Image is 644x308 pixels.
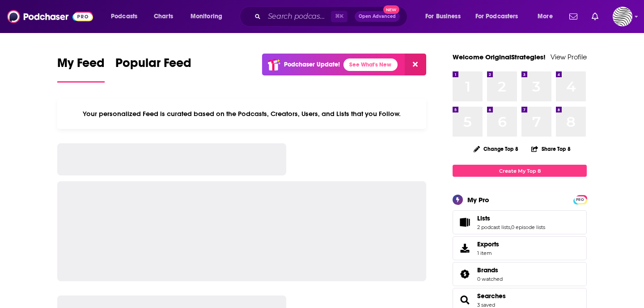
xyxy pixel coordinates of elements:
[477,214,545,222] a: Lists
[470,9,531,24] button: open menu
[575,196,585,203] span: PRO
[7,8,93,25] img: Podchaser - Follow, Share and Rate Podcasts
[477,266,503,274] a: Brands
[115,55,191,76] span: Popular Feed
[588,9,602,24] a: Show notifications dropdown
[477,266,498,274] span: Brands
[453,236,587,260] a: Exports
[575,196,585,203] a: PRO
[551,53,587,61] a: View Profile
[264,9,331,24] input: Search podcasts, credits, & more...
[453,165,587,177] a: Create My Top 8
[477,240,499,248] span: Exports
[477,292,506,300] a: Searches
[456,242,474,254] span: Exports
[467,196,489,204] div: My Pro
[419,9,472,24] button: open menu
[111,10,137,23] span: Podcasts
[57,55,105,76] span: My Feed
[531,140,571,158] button: Share Top 8
[248,6,416,27] div: Search podcasts, credits, & more...
[331,11,347,22] span: ⌘ K
[511,224,545,230] a: 0 episode lists
[355,11,400,22] button: Open AdvancedNew
[453,262,587,286] span: Brands
[456,294,474,306] a: Searches
[343,58,398,71] a: See What's New
[613,7,632,26] span: Logged in as OriginalStrategies
[154,10,173,23] span: Charts
[383,5,399,14] span: New
[453,210,587,234] span: Lists
[566,9,581,24] a: Show notifications dropdown
[284,61,340,68] p: Podchaser Update!
[456,216,474,229] a: Lists
[359,14,396,19] span: Open Advanced
[468,143,524,154] button: Change Top 8
[613,7,632,26] button: Show profile menu
[191,10,222,23] span: Monitoring
[184,9,234,24] button: open menu
[538,10,553,23] span: More
[115,55,191,83] a: Popular Feed
[425,10,461,23] span: For Business
[510,224,511,230] span: ,
[477,250,499,256] span: 1 item
[477,302,495,308] a: 3 saved
[531,9,564,24] button: open menu
[477,214,490,222] span: Lists
[456,268,474,280] a: Brands
[148,9,178,24] a: Charts
[453,53,546,61] a: Welcome OriginalStrategies!
[613,7,632,26] img: User Profile
[475,10,518,23] span: For Podcasters
[57,99,426,129] div: Your personalized Feed is curated based on the Podcasts, Creators, Users, and Lists that you Follow.
[477,224,510,230] a: 2 podcast lists
[105,9,149,24] button: open menu
[57,55,105,83] a: My Feed
[477,276,503,282] a: 0 watched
